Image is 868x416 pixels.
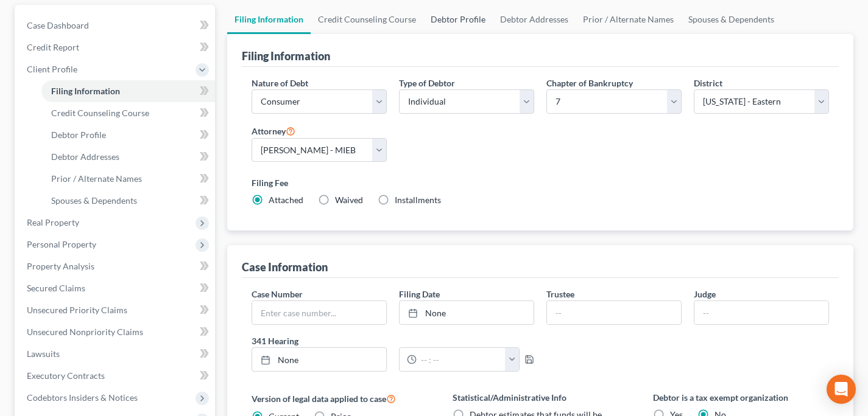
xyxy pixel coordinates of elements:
input: Enter case number... [252,301,386,324]
label: Attorney [252,123,295,138]
label: District [694,77,722,89]
input: -- [547,301,681,324]
a: Property Analysis [17,255,215,277]
span: Waived [335,195,363,205]
a: Debtor Profile [41,124,215,146]
span: Unsecured Nonpriority Claims [27,327,143,337]
label: Nature of Debt [252,77,308,89]
div: Filing Information [242,49,330,63]
span: Attached [269,195,303,205]
label: Debtor is a tax exempt organization [653,391,829,404]
span: Installments [395,195,441,205]
input: -- : -- [417,348,506,371]
span: Client Profile [27,64,77,74]
a: Spouses & Dependents [681,5,782,34]
a: None [400,301,534,324]
span: Debtor Addresses [51,151,119,162]
span: Filing Information [51,86,120,96]
a: Credit Report [17,36,215,58]
span: Credit Report [27,42,79,52]
a: Lawsuits [17,343,215,365]
label: Filing Date [399,288,440,300]
span: Personal Property [27,239,96,249]
span: Credit Counseling Course [51,108,149,118]
a: Case Dashboard [17,15,215,36]
a: Prior / Alternate Names [576,5,681,34]
a: Prior / Alternate Names [41,168,215,190]
span: Case Dashboard [27,20,89,30]
div: Case Information [242,260,328,274]
a: Credit Counseling Course [311,5,423,34]
label: Statistical/Administrative Info [453,391,629,404]
a: Filing Information [227,5,311,34]
a: Credit Counseling Course [41,102,215,124]
span: Property Analysis [27,261,94,271]
a: Unsecured Nonpriority Claims [17,321,215,343]
label: Chapter of Bankruptcy [546,77,633,89]
label: Judge [694,288,716,300]
span: Debtor Profile [51,130,106,140]
a: None [252,348,386,371]
input: -- [694,301,828,324]
label: 341 Hearing [245,335,540,347]
span: Prior / Alternate Names [51,173,142,184]
label: Trustee [546,288,574,300]
label: Filing Fee [252,176,829,189]
span: Real Property [27,217,79,227]
a: Debtor Addresses [493,5,576,34]
a: Secured Claims [17,277,215,299]
span: Executory Contracts [27,370,105,381]
label: Version of legal data applied to case [252,391,428,406]
label: Case Number [252,288,303,300]
div: Open Intercom Messenger [827,375,856,404]
a: Debtor Addresses [41,146,215,168]
span: Lawsuits [27,348,60,359]
a: Filing Information [41,80,215,102]
a: Unsecured Priority Claims [17,299,215,321]
a: Executory Contracts [17,365,215,387]
a: Spouses & Dependents [41,190,215,212]
span: Codebtors Insiders & Notices [27,392,138,403]
label: Type of Debtor [399,77,455,89]
span: Secured Claims [27,283,85,293]
span: Unsecured Priority Claims [27,305,127,315]
span: Spouses & Dependents [51,195,137,206]
a: Debtor Profile [423,5,493,34]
